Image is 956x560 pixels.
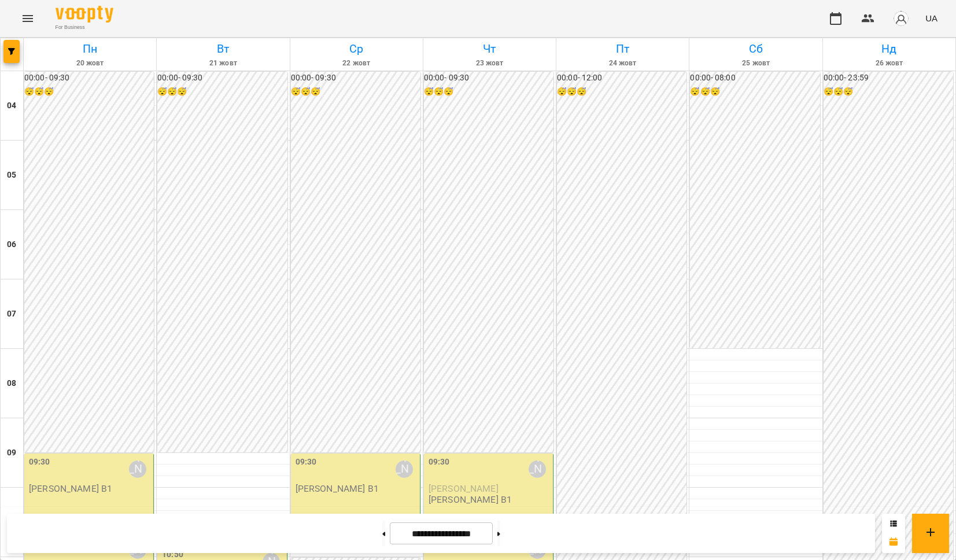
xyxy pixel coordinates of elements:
h6: 00:00 - 09:30 [424,72,553,84]
h6: 08 [7,377,16,390]
h6: Ср [292,40,421,58]
h6: 20 жовт [25,58,154,69]
h6: 06 [7,238,16,251]
h6: 😴😴😴 [24,86,154,98]
h6: Вт [158,40,287,58]
span: UA [925,12,937,24]
p: [PERSON_NAME] В1 [296,484,379,493]
h6: 😴😴😴 [557,86,686,98]
span: [PERSON_NAME] [429,483,499,494]
h6: 😴😴😴 [291,86,420,98]
h6: 00:00 - 12:00 [557,72,686,84]
h6: 04 [7,100,16,112]
h6: Нд [825,40,954,58]
button: Menu [14,5,42,32]
h6: 26 жовт [825,58,954,69]
h6: Пн [25,40,154,58]
h6: 00:00 - 08:00 [690,72,820,84]
h6: 😴😴😴 [157,86,287,98]
h6: 25 жовт [691,58,820,69]
h6: 21 жовт [158,58,287,69]
span: For Business [56,24,113,31]
h6: 22 жовт [292,58,421,69]
h6: 07 [7,308,16,320]
div: Олена Грицайко [396,460,413,478]
img: avatar_s.png [893,10,909,27]
div: Олена Грицайко [129,460,146,478]
label: 09:30 [296,456,317,469]
div: Олена Грицайко [529,460,546,478]
h6: 05 [7,169,16,182]
h6: Сб [691,40,820,58]
h6: 00:00 - 09:30 [157,72,287,84]
label: 09:30 [429,456,450,469]
img: Voopty Logo [56,6,113,23]
h6: 00:00 - 23:59 [824,72,953,84]
p: [PERSON_NAME] В1 [29,484,112,493]
h6: 09 [7,447,16,459]
p: [PERSON_NAME] В1 [429,495,512,504]
h6: 😴😴😴 [424,86,553,98]
h6: Пт [558,40,687,58]
label: 09:30 [29,456,50,469]
h6: 23 жовт [425,58,554,69]
h6: 00:00 - 09:30 [24,72,154,84]
button: UA [921,8,942,29]
h6: Чт [425,40,554,58]
h6: 24 жовт [558,58,687,69]
h6: 😴😴😴 [690,86,820,98]
h6: 😴😴😴 [824,86,953,98]
h6: 00:00 - 09:30 [291,72,420,84]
